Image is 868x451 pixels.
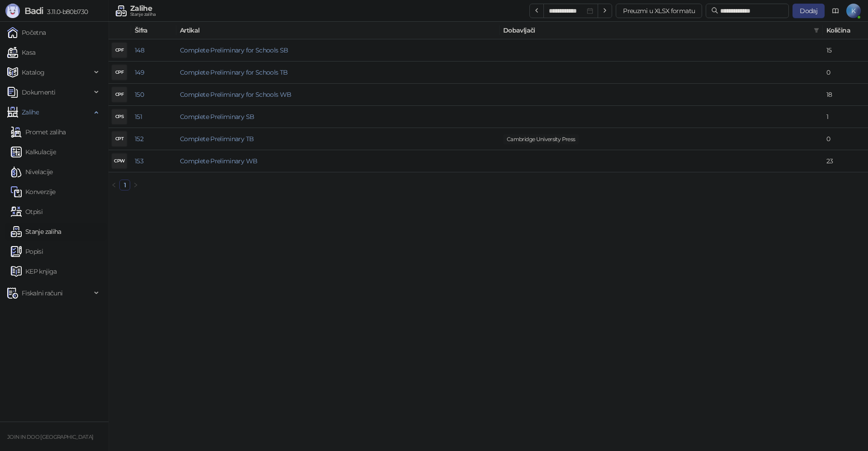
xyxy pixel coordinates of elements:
div: CPW [112,154,127,168]
img: Logo [5,4,20,18]
span: right [133,182,138,188]
span: Fiskalni računi [22,284,62,302]
td: Complete Preliminary for Schools SB [176,39,500,62]
td: Complete Preliminary TB [176,128,500,150]
div: Stanje zaliha [130,12,156,17]
th: Dobavljači [500,22,823,39]
span: Dokumenti [22,83,55,101]
a: 1 [120,180,130,190]
a: Otpisi [11,203,42,221]
td: Complete Preliminary WB [176,150,500,172]
td: 15 [823,39,868,62]
button: Preuzmi u XLSX formatu [616,4,702,18]
th: Šifra [131,22,176,39]
button: left [108,180,119,190]
a: Complete Preliminary for Schools WB [180,90,292,99]
span: Badi [24,5,43,16]
a: Početna [7,24,46,42]
td: 0 [823,62,868,84]
span: Dodaj [800,7,817,15]
span: Dobavljači [503,25,810,35]
small: JOIN IN DOO [GEOGRAPHIC_DATA] [7,434,93,440]
span: filter [812,24,821,37]
th: Količina [823,22,868,39]
button: Dodaj [793,4,825,18]
a: Kalkulacije [11,143,56,161]
button: right [130,180,141,190]
a: 153 [135,157,143,165]
a: Kasa [7,43,35,62]
div: CPF [112,65,127,80]
div: Zalihe [130,5,156,12]
div: CPF [112,87,127,102]
a: Dokumentacija [828,4,843,18]
a: Complete Preliminary WB [180,157,257,165]
td: 18 [823,84,868,106]
a: KEP knjiga [11,262,57,280]
td: Complete Preliminary SB [176,106,500,128]
a: Complete Preliminary TB [180,135,254,143]
div: CPS [112,109,127,124]
a: Complete Preliminary for Schools TB [180,68,288,76]
td: 23 [823,150,868,172]
a: Complete Preliminary for Schools SB [180,46,288,54]
a: Stanje zaliha [11,223,61,241]
div: CPT [112,132,127,146]
li: 1 [119,180,130,190]
li: Sledeća strana [130,180,141,190]
div: CPF [112,43,127,57]
a: 148 [135,46,144,54]
th: Artikal [176,22,500,39]
span: Cambridge University Press [503,134,579,144]
td: 1 [823,106,868,128]
td: 0 [823,128,868,150]
span: Zalihe [22,103,39,121]
a: 151 [135,113,142,121]
a: Complete Preliminary SB [180,113,254,121]
a: Popisi [11,242,43,261]
span: 3.11.0-b80b730 [43,8,88,16]
span: Katalog [22,63,45,81]
td: Complete Preliminary for Schools WB [176,84,500,106]
td: Complete Preliminary for Schools TB [176,62,500,84]
span: K [846,4,861,18]
span: filter [814,28,819,33]
a: Konverzije [11,183,56,201]
a: 152 [135,135,143,143]
a: 150 [135,90,144,99]
a: Promet zaliha [11,123,66,141]
span: left [111,182,117,188]
a: Nivelacije [11,163,53,181]
a: 149 [135,68,144,76]
li: Prethodna strana [108,180,119,190]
